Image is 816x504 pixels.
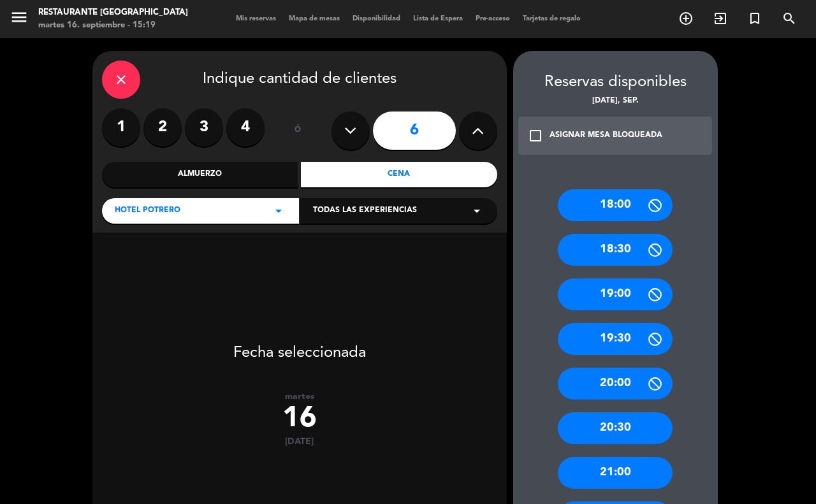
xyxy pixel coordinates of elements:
i: add_circle_outline [678,11,694,26]
button: menu [10,8,29,31]
i: arrow_drop_down [271,203,286,219]
div: 20:00 [558,368,673,400]
i: menu [10,8,29,27]
div: martes 16. septiembre - 15:19 [38,19,188,32]
label: 3 [185,108,223,147]
i: arrow_drop_down [469,203,484,219]
div: 16 [92,402,507,436]
div: Cena [301,162,497,187]
div: ASIGNAR MESA BLOQUEADA [550,129,662,142]
div: martes [92,391,507,402]
div: [DATE], sep. [513,95,718,108]
span: Pre-acceso [469,15,516,22]
div: 18:30 [558,234,673,266]
label: 1 [102,108,140,147]
i: search [782,11,797,26]
div: Fecha seleccionada [92,325,507,366]
label: 2 [143,108,182,147]
i: turned_in_not [747,11,762,26]
i: check_box_outline_blank [528,128,543,143]
div: ó [277,108,319,153]
i: exit_to_app [713,11,728,26]
div: 19:00 [558,278,673,310]
span: Mapa de mesas [282,15,346,22]
i: close [113,72,129,87]
div: 19:30 [558,323,673,355]
span: Hotel Potrero [115,205,180,217]
div: 18:00 [558,189,673,221]
span: Todas las experiencias [313,205,417,217]
div: [DATE] [92,436,507,447]
div: 20:30 [558,412,673,444]
label: 4 [226,108,265,147]
div: Restaurante [GEOGRAPHIC_DATA] [38,6,188,19]
div: Reservas disponibles [513,70,718,95]
div: Indique cantidad de clientes [102,61,497,99]
span: Mis reservas [229,15,282,22]
span: Tarjetas de regalo [516,15,587,22]
span: Lista de Espera [407,15,469,22]
div: 21:00 [558,457,673,489]
div: Almuerzo [102,162,298,187]
span: Disponibilidad [346,15,407,22]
